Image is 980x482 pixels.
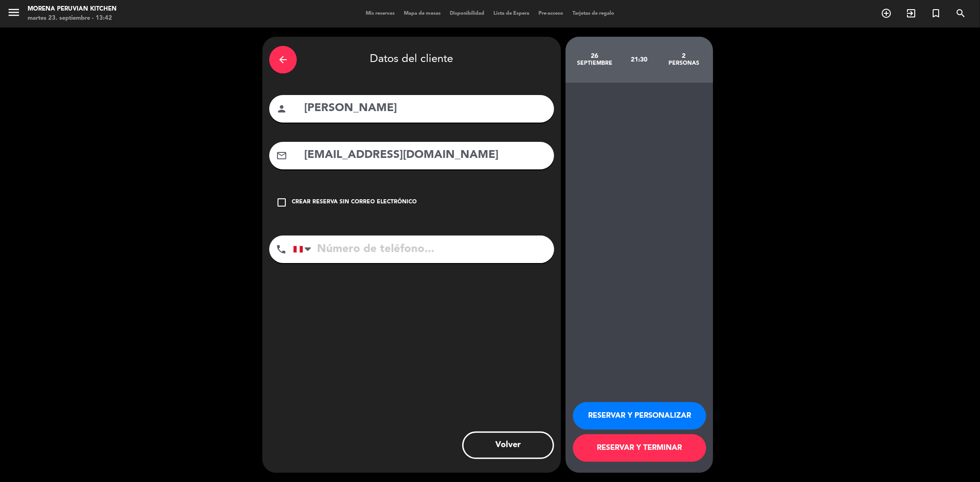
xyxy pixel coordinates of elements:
input: Nombre del cliente [303,99,547,118]
i: arrow_back [278,54,289,65]
div: Crear reserva sin correo electrónico [292,198,417,207]
div: 21:30 [617,44,662,76]
i: search [955,8,966,19]
input: Número de teléfono... [293,235,554,263]
button: menu [7,6,21,22]
div: 2 [662,52,706,60]
i: exit_to_app [906,8,917,19]
div: personas [662,60,706,67]
div: Peru (Perú): +51 [294,236,315,263]
i: mail_outline [276,150,287,161]
i: turned_in_not [930,8,941,19]
div: 26 [572,52,617,60]
i: check_box_outline_blank [276,197,287,208]
div: martes 23. septiembre - 13:42 [28,14,117,23]
button: Volver [462,432,554,459]
span: Mis reservas [361,11,399,16]
i: menu [7,6,21,19]
i: add_circle_outline [881,8,892,19]
span: Lista de Espera [489,11,534,16]
div: septiembre [572,60,617,67]
button: RESERVAR Y TERMINAR [573,434,706,462]
span: Pre-acceso [534,11,568,16]
button: RESERVAR Y PERSONALIZAR [573,402,706,430]
span: Disponibilidad [445,11,489,16]
i: phone [276,244,287,255]
span: Mapa de mesas [399,11,445,16]
i: person [276,103,287,114]
div: Datos del cliente [269,44,554,76]
span: Tarjetas de regalo [568,11,619,16]
input: Email del cliente [303,146,547,165]
div: Morena Peruvian Kitchen [28,5,117,14]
